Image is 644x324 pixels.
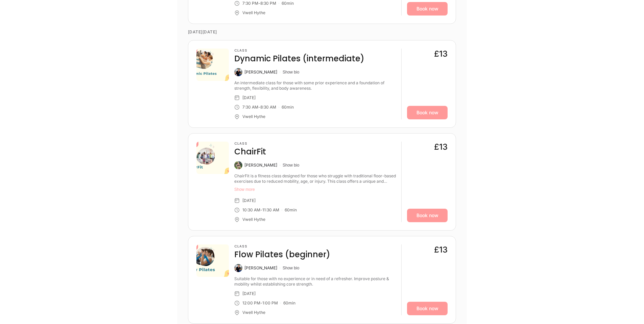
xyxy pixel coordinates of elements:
h4: ChairFit [234,146,266,157]
button: Show bio [283,69,299,75]
h3: Class [234,244,330,248]
div: 60 min [285,207,297,213]
img: Svenja O'Connor [234,264,242,272]
div: 10:30 AM [242,207,260,213]
h3: Class [234,142,266,146]
a: Book now [407,106,448,119]
div: 1:00 PM [262,300,278,306]
a: Book now [407,2,448,16]
img: ae0a0597-cc0d-4c1f-b89b-51775b502e7a.png [196,49,229,81]
div: [DATE] [242,198,256,203]
h4: Flow Pilates (beginner) [234,249,330,260]
div: - [258,1,260,6]
img: c877d74a-5d59-4f2d-a7ac-7788169e9ea6.png [196,142,229,174]
button: Show more [234,187,396,192]
a: Book now [407,302,448,315]
button: Show bio [283,265,299,271]
h4: Dynamic Pilates (intermediate) [234,53,364,64]
img: Svenja O'Connor [234,68,242,76]
div: 60 min [282,105,294,110]
h3: Class [234,49,364,53]
time: [DATE][DATE] [188,24,456,40]
div: Vwell Hythe [242,114,265,119]
img: Mel Eberlein-Scott [234,161,242,169]
div: 7:30 AM [242,105,258,110]
div: An intermediate class for those with some prior experience and a foundation of strength, flexibil... [234,80,396,91]
div: £13 [434,142,448,152]
div: 8:30 AM [260,105,276,110]
div: 7:30 PM [242,1,258,6]
div: [DATE] [242,291,256,296]
div: [PERSON_NAME] [244,69,277,75]
div: 60 min [283,300,295,306]
div: Suitable for those with no experience or in need of a refresher. Improve posture & mobility whils... [234,276,396,287]
div: 60 min [282,1,294,6]
div: 8:30 PM [260,1,276,6]
div: ChairFit is a fitness class designed for those who struggle with traditional floor-based exercise... [234,173,396,184]
div: Vwell Hythe [242,217,265,222]
div: 11:30 AM [262,207,279,213]
img: aa553f9f-2931-4451-b727-72da8bd8ddcb.png [196,244,229,277]
div: - [258,105,260,110]
div: - [260,207,262,213]
button: Show bio [283,163,299,168]
div: £13 [434,49,448,59]
div: [DATE] [242,95,256,100]
div: Vwell Hythe [242,10,265,16]
div: [PERSON_NAME] [244,265,277,271]
div: £13 [434,244,448,255]
div: 12:00 PM [242,300,260,306]
a: Book now [407,209,448,222]
div: Vwell Hythe [242,310,265,315]
div: - [260,300,262,306]
div: [PERSON_NAME] [244,163,277,168]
